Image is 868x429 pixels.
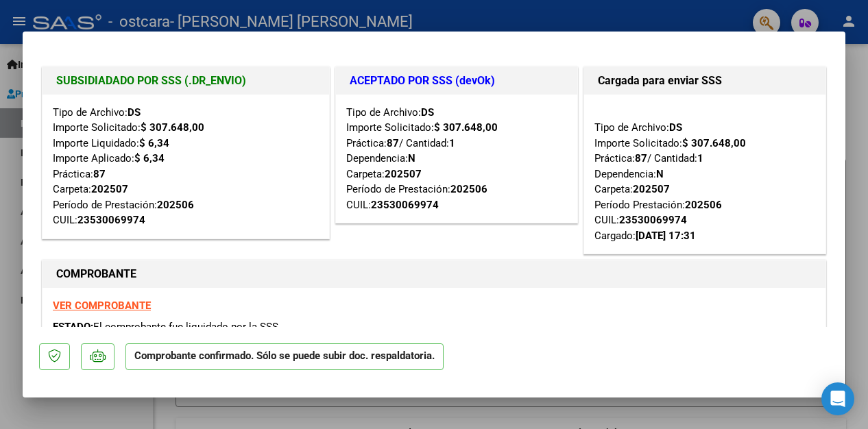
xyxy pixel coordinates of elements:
[633,183,670,195] strong: 202507
[53,321,93,333] span: ESTADO:
[128,106,141,119] strong: DS
[134,152,165,164] strong: $ 6,34
[669,121,682,134] strong: DS
[56,267,136,280] strong: COMPROBANTE
[91,183,128,195] strong: 202507
[371,197,439,213] div: 23530069974
[619,212,687,228] div: 23530069974
[635,152,647,164] strong: 87
[682,137,746,149] strong: $ 307.648,00
[157,199,194,211] strong: 202506
[77,212,145,228] div: 23530069974
[449,137,455,149] strong: 1
[421,106,434,119] strong: DS
[56,73,315,89] h1: SUBSIDIADADO POR SSS (.DR_ENVIO)
[636,230,696,242] strong: [DATE] 17:31
[697,152,703,164] strong: 1
[53,299,151,312] a: VER COMPROBANTE
[141,121,204,134] strong: $ 307.648,00
[93,168,106,180] strong: 87
[434,121,498,134] strong: $ 307.648,00
[53,105,319,228] div: Tipo de Archivo: Importe Solicitado: Importe Liquidado: Importe Aplicado: Práctica: Carpeta: Perí...
[594,105,815,244] div: Tipo de Archivo: Importe Solicitado: Práctica: / Cantidad: Dependencia: Carpeta: Período Prestaci...
[350,73,564,89] h1: ACEPTADO POR SSS (devOk)
[656,168,664,180] strong: N
[93,321,281,333] span: El comprobante fue liquidado por la SSS.
[125,343,444,370] p: Comprobante confirmado. Sólo se puede subir doc. respaldatoria.
[408,152,415,164] strong: N
[346,105,568,213] div: Tipo de Archivo: Importe Solicitado: Práctica: / Cantidad: Dependencia: Carpeta: Período de Prest...
[598,73,812,89] h1: Cargada para enviar SSS
[685,199,722,211] strong: 202506
[450,183,487,195] strong: 202506
[387,137,399,149] strong: 87
[385,168,422,180] strong: 202507
[821,382,854,415] div: Open Intercom Messenger
[139,137,169,149] strong: $ 6,34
